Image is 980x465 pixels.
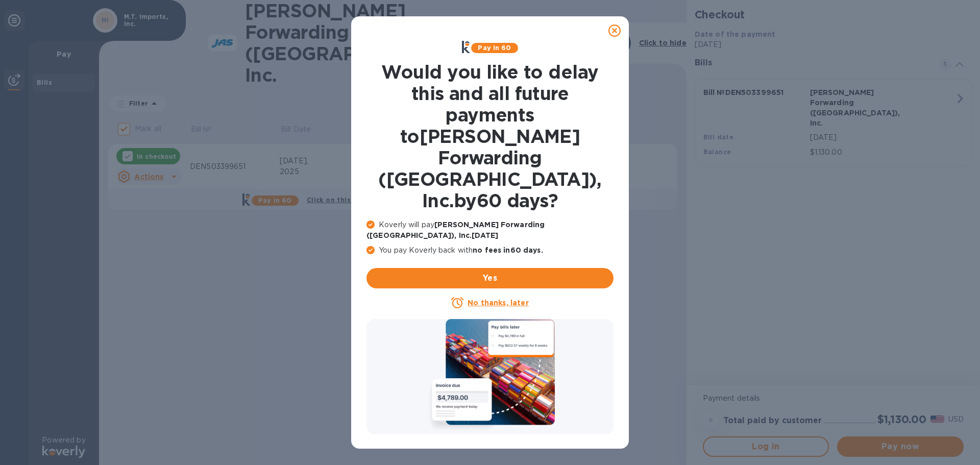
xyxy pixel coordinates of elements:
[366,221,545,239] b: [PERSON_NAME] Forwarding ([GEOGRAPHIC_DATA]), Inc. [DATE]
[366,219,614,241] p: Koverly will pay
[375,272,605,284] span: Yes
[478,44,511,52] b: Pay in 60
[468,299,528,307] u: No thanks, later
[473,246,543,254] b: no fees in 60 days .
[366,268,614,288] button: Yes
[366,245,614,256] p: You pay Koverly back with
[366,61,614,211] h1: Would you like to delay this and all future payments to [PERSON_NAME] Forwarding ([GEOGRAPHIC_DAT...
